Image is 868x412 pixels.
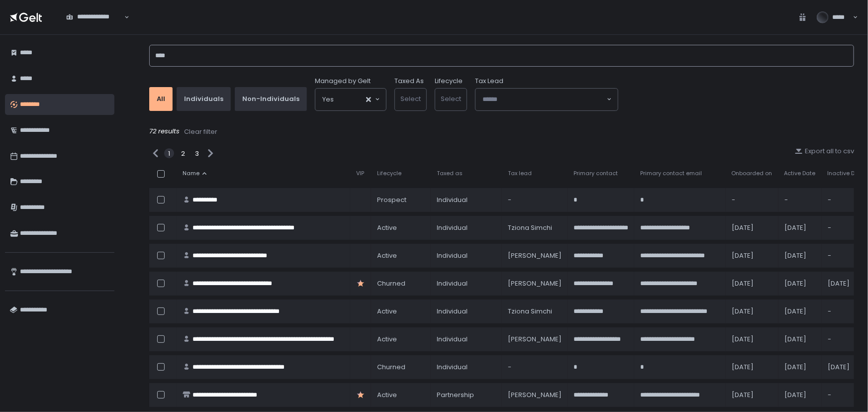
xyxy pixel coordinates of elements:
div: [PERSON_NAME] [508,279,562,288]
div: Clear filter [184,127,217,136]
div: [DATE] [732,223,772,232]
div: 72 results [149,127,854,137]
div: [DATE] [784,251,816,260]
span: Inactive Date [828,170,865,177]
div: Individual [437,279,496,288]
div: [DATE] [784,223,816,232]
div: [DATE] [784,363,816,372]
div: Individual [437,335,496,344]
span: Yes [322,95,334,104]
div: Search for option [60,7,129,28]
button: Non-Individuals [235,87,307,111]
div: [DATE] [828,279,865,288]
span: churned [377,279,405,288]
div: Search for option [476,89,618,110]
div: Individual [437,307,496,316]
div: Individual [437,363,496,372]
div: [DATE] [732,279,772,288]
div: - [828,307,865,316]
div: Tziona Simchi [508,307,562,316]
div: Tziona Simchi [508,223,562,232]
span: Tax lead [508,170,532,177]
div: - [784,196,816,205]
span: VIP [356,170,364,177]
div: [DATE] [732,251,772,260]
span: active [377,223,397,232]
div: Partnership [437,391,496,400]
label: Taxed As [394,77,424,86]
span: Taxed as [437,170,463,177]
div: [DATE] [784,307,816,316]
span: Managed by Gelt [315,77,371,86]
div: Individual [437,196,496,205]
span: active [377,307,397,316]
button: Export all to csv [795,147,854,156]
div: [DATE] [784,279,816,288]
span: Tax Lead [475,77,503,86]
button: Clear filter [184,127,218,137]
span: Active Date [784,170,816,177]
span: active [377,391,397,400]
button: Clear Selected [366,97,371,102]
div: - [828,196,865,205]
div: 1 [164,148,174,158]
input: Search for option [66,21,123,31]
span: Primary contact email [640,170,702,177]
span: Onboarded on [732,170,772,177]
div: Individuals [184,95,223,103]
div: [PERSON_NAME] [508,391,562,400]
div: - [732,196,772,205]
div: [DATE] [732,335,772,344]
div: Individual [437,223,496,232]
div: - [508,363,562,372]
input: Search for option [334,95,365,104]
div: - [828,391,865,400]
div: Non-Individuals [242,95,299,103]
span: Select [400,94,421,103]
div: [PERSON_NAME] [508,335,562,344]
span: prospect [377,196,406,205]
div: 2 [178,148,188,158]
div: All [157,95,165,103]
div: 3 [192,148,202,158]
div: - [508,196,562,205]
span: Name [183,170,199,177]
div: [DATE] [828,363,865,372]
div: Search for option [315,89,386,110]
div: Individual [437,251,496,260]
div: - [828,251,865,260]
span: Primary contact [574,170,618,177]
div: [DATE] [784,335,816,344]
button: All [149,87,173,111]
span: churned [377,363,405,372]
span: Select [441,94,461,103]
div: - [828,335,865,344]
div: - [828,223,865,232]
div: [PERSON_NAME] [508,251,562,260]
div: [DATE] [732,363,772,372]
span: active [377,335,397,344]
span: active [377,251,397,260]
span: Lifecycle [377,170,401,177]
input: Search for option [482,95,606,104]
label: Lifecycle [435,77,463,86]
button: Individuals [177,87,231,111]
div: [DATE] [784,391,816,400]
div: [DATE] [732,391,772,400]
div: [DATE] [732,307,772,316]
